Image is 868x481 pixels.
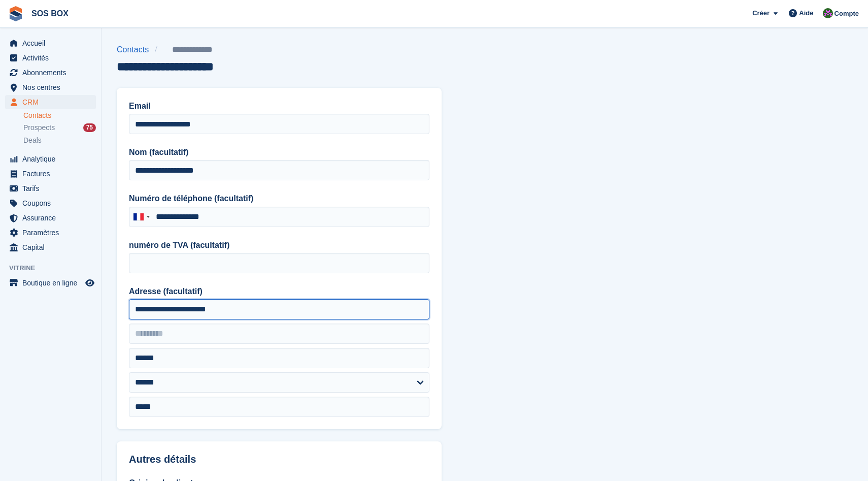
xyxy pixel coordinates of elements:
div: 75 [83,123,96,132]
nav: breadcrumbs [117,44,245,56]
span: Assurance [22,211,83,225]
a: Contacts [117,44,155,56]
a: Boutique d'aperçu [84,277,96,289]
label: Email [129,100,429,112]
a: menu [5,66,96,80]
span: Accueil [22,36,83,50]
label: Adresse (facultatif) [129,285,429,298]
a: Contacts [23,111,96,120]
span: CRM [22,95,83,109]
a: menu [5,152,96,166]
label: numéro de TVA (facultatif) [129,239,429,251]
img: stora-icon-8386f47178a22dfd0bd8f6a31ec36ba5ce8667c1dd55bd0f319d3a0aa187defe.svg [8,6,23,21]
a: menu [5,240,96,254]
span: Créer [752,8,770,18]
a: SOS BOX [27,5,73,22]
a: menu [5,95,96,109]
span: Prospects [23,123,55,133]
a: menu [5,276,96,290]
span: Activités [22,51,83,65]
span: Factures [22,167,83,181]
a: menu [5,51,96,65]
span: Compte [834,9,859,19]
span: Tarifs [22,181,83,196]
label: Numéro de téléphone (facultatif) [129,193,429,205]
a: Prospects 75 [23,122,96,133]
span: Nos centres [22,80,83,94]
img: ALEXANDRE SOUBIRA [823,8,833,18]
span: Paramètres [22,226,83,240]
a: menu [5,196,96,210]
h2: Autres détails [129,454,429,465]
span: Aide [799,8,813,18]
a: Deals [23,135,96,146]
span: Capital [22,240,83,254]
span: Deals [23,136,42,145]
a: menu [5,181,96,196]
span: Analytique [22,152,83,166]
span: Coupons [22,196,83,210]
span: Boutique en ligne [22,276,83,290]
a: menu [5,226,96,240]
a: menu [5,36,96,50]
span: Vitrine [9,263,101,273]
div: France: +33 [129,207,153,227]
label: Nom (facultatif) [129,146,429,158]
a: menu [5,80,96,94]
a: menu [5,167,96,181]
a: menu [5,211,96,225]
span: Abonnements [22,66,83,80]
